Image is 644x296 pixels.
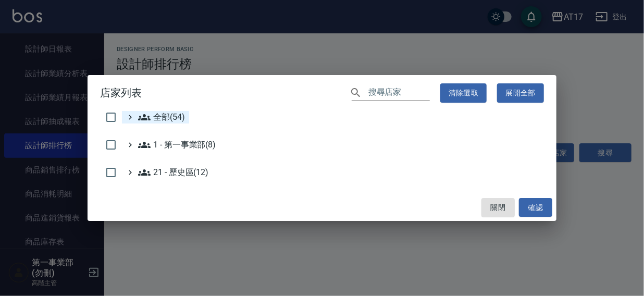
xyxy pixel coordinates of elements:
[519,198,552,217] button: 確認
[138,111,185,124] span: 全部(54)
[368,85,430,101] input: 搜尋店家
[481,198,515,217] button: 關閉
[497,83,544,103] button: 展開全部
[440,83,487,103] button: 清除選取
[88,75,556,111] h2: 店家列表
[138,166,208,179] span: 21 - 歷史區(12)
[138,139,216,151] span: 1 - 第一事業部(8)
